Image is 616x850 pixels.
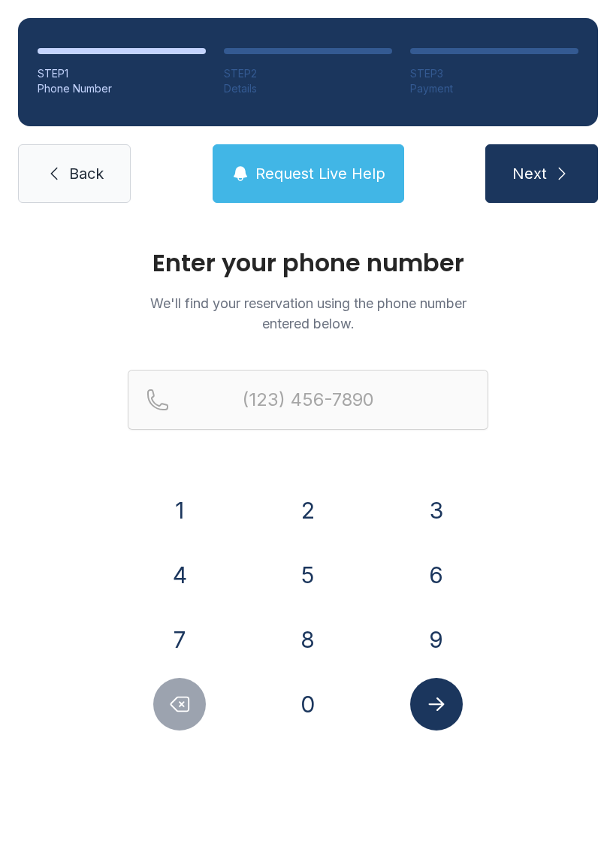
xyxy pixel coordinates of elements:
[69,163,104,184] span: Back
[38,81,206,96] div: Phone Number
[512,163,547,184] span: Next
[153,613,206,666] button: 7
[410,66,578,81] div: STEP 3
[153,484,206,537] button: 1
[128,251,488,275] h1: Enter your phone number
[410,484,463,537] button: 3
[224,66,392,81] div: STEP 2
[38,66,206,81] div: STEP 1
[153,549,206,601] button: 4
[282,613,334,666] button: 8
[410,81,578,96] div: Payment
[255,163,385,184] span: Request Live Help
[410,678,463,731] button: Submit lookup form
[410,549,463,601] button: 6
[282,549,334,601] button: 5
[224,81,392,96] div: Details
[128,370,488,430] input: Reservation phone number
[128,293,488,334] p: We'll find your reservation using the phone number entered below.
[282,678,334,731] button: 0
[410,613,463,666] button: 9
[282,484,334,537] button: 2
[153,678,206,731] button: Delete number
